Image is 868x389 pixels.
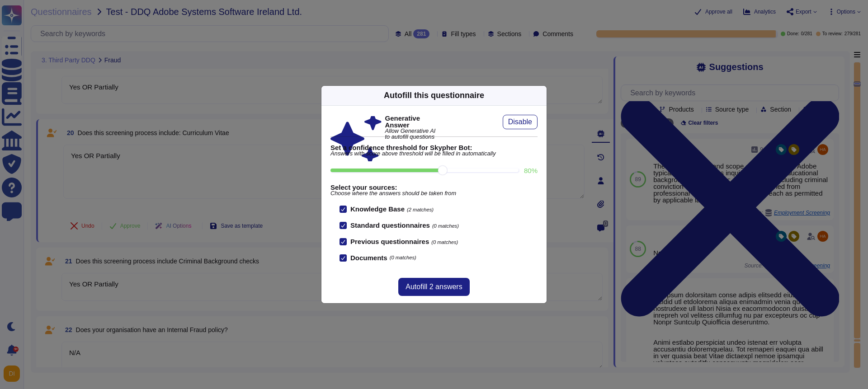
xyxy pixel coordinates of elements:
[330,191,538,197] span: Choose where the answers should be taken from
[406,283,462,291] span: Autofill 2 answers
[432,223,459,229] span: (0 matches)
[350,238,429,245] b: Previous questionnaires
[503,115,538,129] button: Disable
[524,167,538,174] label: 80 %
[385,115,436,128] b: Generative Answer
[350,221,430,229] b: Standard questionnaires
[350,254,387,261] b: Documents
[350,205,405,213] b: Knowledge Base
[431,239,458,245] span: (0 matches)
[407,207,434,212] span: (2 matches)
[508,118,532,126] span: Disable
[390,255,416,260] span: (0 matches)
[385,128,436,140] span: Allow Generative AI to autofill questions
[330,184,538,191] b: Select your sources:
[330,144,538,151] b: Set a confidence threshold for Skypher Bot:
[398,278,469,296] button: Autofill 2 answers
[384,89,484,102] div: Autofill this questionnaire
[330,151,538,157] span: Answers with score above threshold will be filled in automatically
